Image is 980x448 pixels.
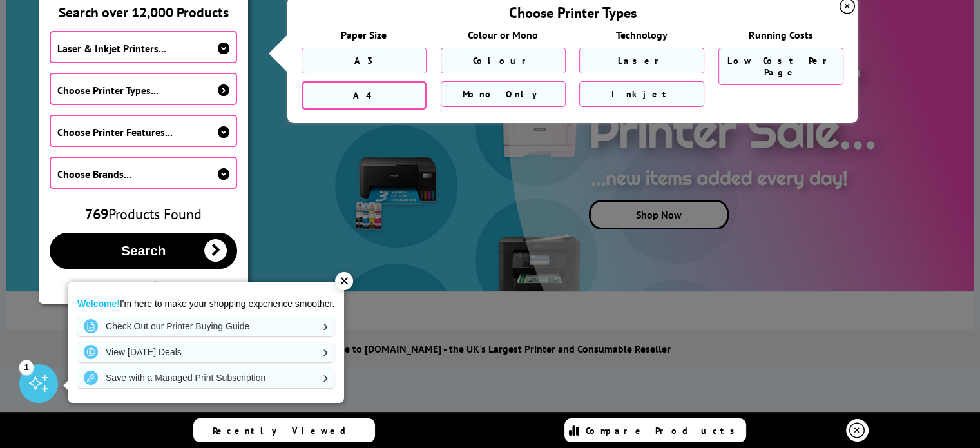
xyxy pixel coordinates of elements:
[57,168,131,180] span: Choose Brands...
[441,28,566,41] h5: Colour or Mono
[586,425,742,436] span: Compare Products
[727,55,834,78] span: Low Cost Per Page
[579,28,704,41] h5: Technology
[77,316,334,336] a: Check Out our Printer Buying Guide
[19,360,34,374] div: 1
[509,3,637,22] span: Choose Printer Types
[353,90,374,101] span: A4
[50,278,237,293] button: reset
[463,88,543,100] span: Mono Only
[213,425,359,436] span: Recently Viewed
[57,126,173,139] span: Choose Printer Features...
[718,28,843,41] h5: Running Costs
[85,205,108,223] span: 769
[354,55,374,66] span: A3
[77,367,334,388] a: Save with a Managed Print Subscription
[335,272,353,290] div: ✕
[473,55,533,66] span: Colour
[302,28,427,41] h5: Paper Size
[57,42,166,55] span: Laser & Inkjet Printers...
[77,342,334,362] a: View [DATE] Deals
[77,298,120,309] strong: Welcome!
[57,84,159,97] span: Choose Printer Types...
[611,88,672,100] span: Inkjet
[618,55,666,66] span: Laser
[193,418,375,442] a: Recently Viewed
[77,298,334,309] p: I'm here to make your shopping experience smoother.
[50,233,237,269] button: Search
[564,418,746,442] a: Compare Products
[121,243,166,258] span: Search
[50,205,237,223] div: Products Found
